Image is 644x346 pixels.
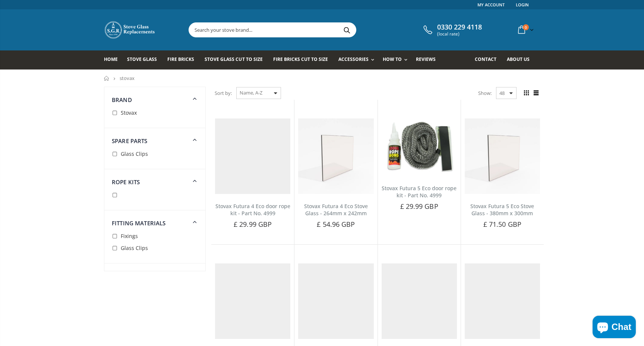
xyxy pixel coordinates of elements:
a: 0 [515,22,535,37]
span: Fire Bricks Cut To Size [273,56,328,62]
a: About us [507,50,535,69]
span: Grid view [522,89,530,97]
inbox-online-store-chat: Shopify online store chat [590,316,638,340]
span: £ 29.99 GBP [234,220,272,229]
a: Stovax Futura 5 Eco Stove Glass - 380mm x 300mm [470,203,534,217]
img: Stovax Futura 5 Eco door rope kit [382,118,457,176]
span: Sort by: [215,87,232,100]
span: Rope Kits [112,178,140,186]
span: Fitting Materials [112,219,166,227]
img: Stovax Futura 5 Eco Stove Glass [465,118,540,194]
span: Stove Glass Cut To Size [205,56,262,62]
a: How To [383,50,411,69]
span: Reviews [416,56,436,62]
a: Stovax Futura 4 Eco door rope kit - Part No. 4999 [215,203,290,217]
span: Contact [475,56,496,62]
span: Glass Clips [121,150,148,157]
span: £ 29.99 GBP [400,202,438,211]
a: Stovax Futura 5 Eco door rope kit - Part No. 4999 [382,185,457,199]
a: 0330 229 4118 (local rate) [422,23,482,37]
a: Contact [475,50,502,69]
span: Show: [478,87,492,99]
span: £ 71.50 GBP [483,220,521,229]
button: Search [338,23,355,37]
span: Stovax [121,109,137,116]
a: Stove Glass [127,50,162,69]
input: Search your stove brand... [189,23,439,37]
a: Accessories [338,50,378,69]
a: Reviews [416,50,441,69]
a: Home [104,76,110,81]
span: Spare Parts [112,137,148,145]
span: Home [104,56,118,62]
span: (local rate) [437,31,482,37]
span: 0330 229 4118 [437,23,482,31]
img: Stovax Futura 4 Eco Stove Glass [298,118,373,194]
span: Glass Clips [121,244,148,251]
img: Stove Glass Replacement [104,21,156,39]
a: Fire Bricks [167,50,200,69]
span: Brand [112,96,132,104]
span: How To [383,56,402,62]
span: Fixings [121,232,138,240]
a: Home [104,50,123,69]
span: Fire Bricks [167,56,194,62]
span: List view [532,89,540,97]
a: Fire Bricks Cut To Size [273,50,334,69]
span: £ 54.96 GBP [317,220,355,229]
span: About us [507,56,530,62]
a: Stove Glass Cut To Size [205,50,268,69]
a: Stovax Futura 4 Eco Stove Glass - 264mm x 242mm [304,203,368,217]
span: 0 [523,24,529,30]
span: Accessories [338,56,369,62]
span: stovax [120,75,135,81]
span: Stove Glass [127,56,157,62]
